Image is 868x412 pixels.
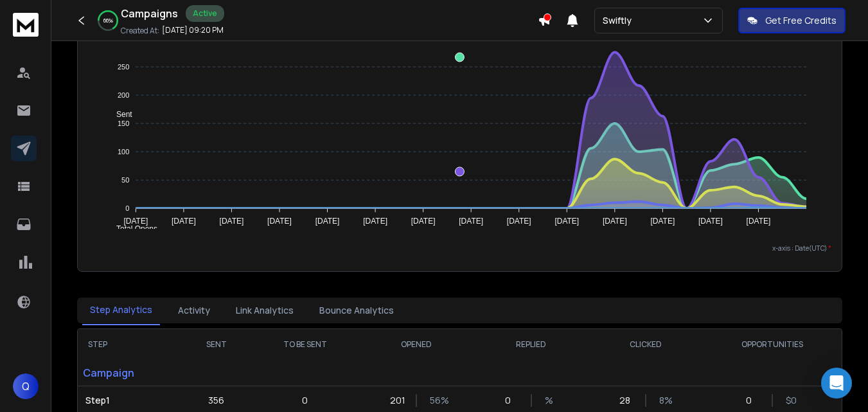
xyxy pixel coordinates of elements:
[603,217,627,226] tspan: [DATE]
[220,217,244,226] tspan: [DATE]
[821,368,852,399] div: Open Intercom Messenger
[82,296,160,325] button: Step Analytics
[251,329,359,360] th: TO BE SENT
[103,17,113,24] p: 66 %
[619,394,632,407] p: 28
[118,35,129,42] tspan: 300
[738,8,846,33] button: Get Free Credits
[267,217,292,226] tspan: [DATE]
[474,329,589,360] th: REPLIED
[125,204,129,212] tspan: 0
[703,329,842,360] th: OPPORTUNITIES
[505,394,518,407] p: 0
[186,5,224,22] div: Active
[698,217,723,226] tspan: [DATE]
[208,394,224,407] p: 356
[411,217,436,226] tspan: [DATE]
[359,329,474,360] th: OPENED
[459,217,483,226] tspan: [DATE]
[589,329,704,360] th: CLICKED
[172,217,196,226] tspan: [DATE]
[315,217,340,226] tspan: [DATE]
[747,217,771,226] tspan: [DATE]
[107,110,132,119] span: Sent
[228,296,301,325] button: Link Analytics
[121,176,129,184] tspan: 50
[786,394,799,407] p: $ 0
[13,373,39,399] button: Q
[118,120,129,127] tspan: 150
[554,217,579,226] tspan: [DATE]
[123,217,148,226] tspan: [DATE]
[765,14,837,27] p: Get Free Credits
[85,394,174,407] p: Step 1
[118,91,129,99] tspan: 200
[88,244,831,253] p: x-axis : Date(UTC)
[746,394,759,407] p: 0
[312,296,402,325] button: Bounce Analytics
[78,329,182,360] th: STEP
[603,14,637,27] p: Swiftly
[118,148,129,156] tspan: 100
[390,394,403,407] p: 201
[13,13,39,37] img: logo
[107,224,157,233] span: Total Opens
[651,217,675,226] tspan: [DATE]
[162,25,224,35] p: [DATE] 09:20 PM
[430,394,443,407] p: 56 %
[302,394,308,407] p: 0
[182,329,251,360] th: SENT
[659,394,672,407] p: 8 %
[78,360,182,386] p: Campaign
[507,217,531,226] tspan: [DATE]
[545,394,558,407] p: %
[118,63,129,71] tspan: 250
[363,217,387,226] tspan: [DATE]
[170,296,218,325] button: Activity
[121,26,159,36] p: Created At:
[121,6,178,21] h1: Campaigns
